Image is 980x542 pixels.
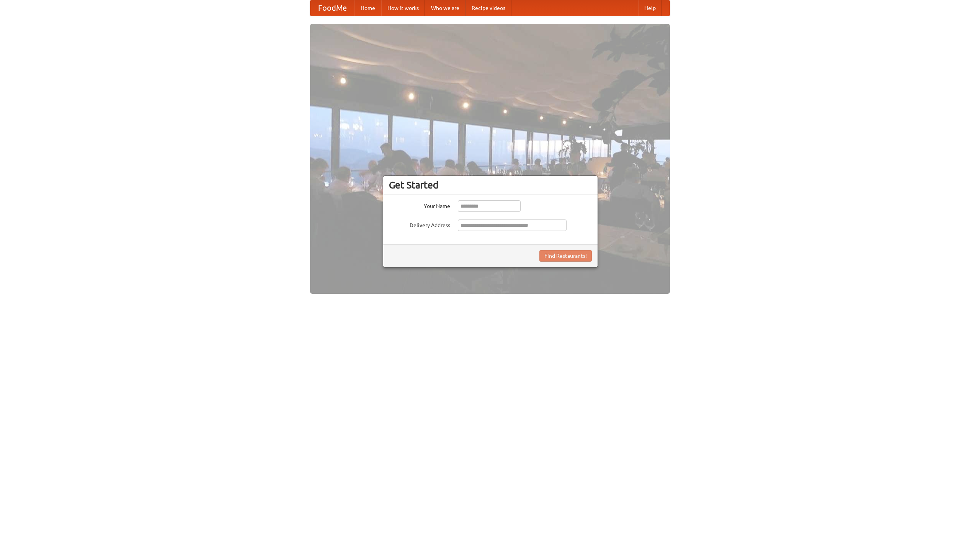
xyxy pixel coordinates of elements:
a: Recipe videos [465,0,511,16]
a: Who we are [425,0,465,16]
label: Your Name [389,200,450,210]
a: Help [638,0,662,16]
h3: Get Started [389,179,592,191]
label: Delivery Address [389,219,450,229]
a: Home [354,0,381,16]
a: How it works [381,0,425,16]
a: FoodMe [310,0,354,16]
button: Find Restaurants! [539,250,592,262]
